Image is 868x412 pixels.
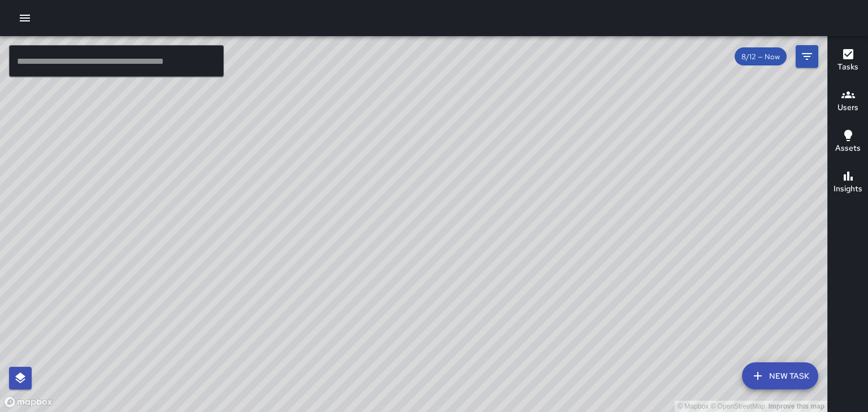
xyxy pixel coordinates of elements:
button: Filters [796,45,818,68]
button: Users [828,81,868,122]
h6: Assets [835,142,861,155]
h6: Insights [834,183,862,195]
button: Tasks [828,41,868,81]
button: Assets [828,122,868,163]
button: New Task [742,362,818,389]
span: 8/12 — Now [735,52,787,62]
h6: Users [837,102,858,114]
h6: Tasks [837,61,858,73]
button: Insights [828,163,868,203]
